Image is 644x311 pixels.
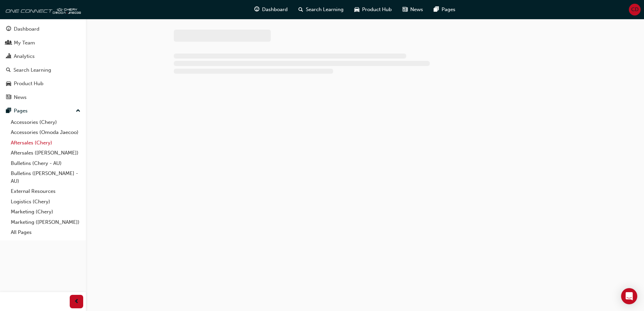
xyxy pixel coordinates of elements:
[14,25,39,33] div: Dashboard
[8,158,83,169] a: Bulletins (Chery - AU)
[249,3,293,16] a: guage-iconDashboard
[362,6,392,13] span: Product Hub
[306,6,344,13] span: Search Learning
[254,5,259,14] span: guage-icon
[8,186,83,197] a: External Resources
[6,67,11,73] span: search-icon
[8,217,83,228] a: Marketing ([PERSON_NAME])
[3,105,83,117] button: Pages
[6,108,11,114] span: pages-icon
[8,197,83,207] a: Logistics (Chery)
[8,117,83,128] a: Accessories (Chery)
[3,22,83,105] button: DashboardMy TeamAnalyticsSearch LearningProduct HubNews
[14,107,28,115] div: Pages
[74,298,79,306] span: prev-icon
[3,91,83,104] a: News
[8,148,83,158] a: Aftersales ([PERSON_NAME])
[3,37,83,49] a: My Team
[76,107,80,115] span: up-icon
[6,54,11,60] span: chart-icon
[354,5,359,14] span: car-icon
[14,94,27,101] div: News
[13,66,51,74] div: Search Learning
[14,53,35,60] div: Analytics
[442,6,455,13] span: Pages
[8,138,83,148] a: Aftersales (Chery)
[3,3,81,16] img: oneconnect
[621,288,637,304] div: Open Intercom Messenger
[349,3,397,16] a: car-iconProduct Hub
[428,3,461,16] a: pages-iconPages
[8,168,83,186] a: Bulletins ([PERSON_NAME] - AU)
[397,3,428,16] a: news-iconNews
[298,5,303,14] span: search-icon
[3,64,83,76] a: Search Learning
[262,6,288,13] span: Dashboard
[410,6,423,13] span: News
[6,26,11,32] span: guage-icon
[6,95,11,101] span: news-icon
[402,5,408,14] span: news-icon
[8,207,83,217] a: Marketing (Chery)
[3,50,83,63] a: Analytics
[3,77,83,90] a: Product Hub
[8,127,83,138] a: Accessories (Omoda Jaecoo)
[434,5,439,14] span: pages-icon
[14,80,43,88] div: Product Hub
[6,40,11,46] span: people-icon
[6,81,11,87] span: car-icon
[629,4,641,15] button: CD
[293,3,349,16] a: search-iconSearch Learning
[14,39,35,47] div: My Team
[8,227,83,238] a: All Pages
[3,23,83,35] a: Dashboard
[631,6,639,13] span: CD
